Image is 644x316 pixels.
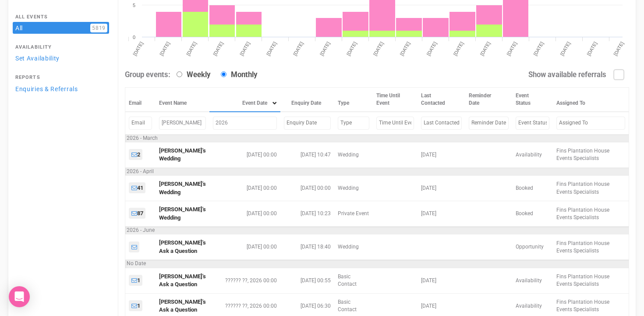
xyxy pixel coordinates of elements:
td: [DATE] 00:00 [209,142,280,167]
td: Wedding [334,234,373,260]
tspan: [DATE] [586,41,598,57]
a: [PERSON_NAME]'s Wedding [159,206,206,221]
tspan: [DATE] [479,41,491,57]
tspan: [DATE] [159,41,171,57]
input: Filter by Time Until Event [376,117,414,129]
td: Fins Plantation House Events Specialists [553,234,629,260]
a: Enquiries & Referrals [13,83,109,95]
input: Filter by Last Contacted [421,117,462,129]
td: 2026 - April [125,167,629,175]
td: ?????? ??, 2026 00:00 [209,268,280,293]
a: 1 [129,300,142,311]
td: Fins Plantation House Events Specialists [553,268,629,293]
tspan: [DATE] [612,41,625,57]
tspan: [DATE] [372,41,385,57]
td: [DATE] 10:47 [280,142,334,167]
div: Open Intercom Messenger [9,286,30,307]
strong: Group events: [125,70,170,79]
tspan: [DATE] [532,41,545,57]
td: Basic Contact [334,268,373,293]
td: Wedding [334,142,373,167]
td: [DATE] 00:00 [209,234,280,260]
td: [DATE] [418,268,465,293]
a: 2 [129,149,142,160]
tspan: [DATE] [559,41,571,57]
td: Availability [512,142,553,167]
tspan: 0 [133,35,135,40]
h4: Availability [15,45,106,50]
a: [PERSON_NAME]'s Ask a Question [159,273,206,288]
td: Opportunity [512,234,553,260]
h4: All Events [15,14,106,20]
th: Email [125,88,156,112]
tspan: [DATE] [265,41,278,57]
td: [DATE] [418,201,465,227]
th: Type [334,88,373,112]
a: 87 [129,208,145,219]
td: Booked [512,175,553,201]
td: Wedding [334,175,373,201]
td: 2026 - March [125,134,629,142]
label: Monthly [216,70,257,80]
th: Time Until Event [373,88,418,112]
h4: Reports [15,75,106,80]
tspan: [DATE] [426,41,438,57]
th: Reminder Date [465,88,512,112]
td: [DATE] 00:55 [280,268,334,293]
a: [PERSON_NAME]'s Ask a Question [159,239,206,254]
a: Set Availability [13,52,109,64]
tspan: 5 [133,3,135,8]
td: [DATE] 10:23 [280,201,334,227]
strong: Show available referrals [528,70,606,79]
span: 5819 [90,24,107,32]
input: Filter by Event Date [213,117,277,129]
a: [PERSON_NAME]'s Wedding [159,181,206,195]
td: Fins Plantation House Events Specialists [553,142,629,167]
tspan: [DATE] [319,41,331,57]
td: Fins Plantation House Events Specialists [553,201,629,227]
label: Weekly [172,70,210,80]
input: Weekly [177,71,182,77]
input: Filter by Reminder Date [469,117,509,129]
td: 2026 - June [125,227,629,234]
input: Filter by Event Status [516,117,549,129]
td: [DATE] 00:00 [209,201,280,227]
td: No Date [125,260,629,268]
tspan: [DATE] [399,41,411,57]
th: Last Contacted [418,88,465,112]
td: [DATE] 00:00 [209,175,280,201]
tspan: [DATE] [212,41,224,57]
td: Private Event [334,201,373,227]
input: Filter by Enquiry Date [284,117,331,129]
td: [DATE] [418,175,465,201]
td: [DATE] 18:40 [280,234,334,260]
a: [PERSON_NAME]'s Ask a Question [159,298,206,313]
tspan: [DATE] [292,41,304,57]
input: Filter by Assigned To [556,117,625,129]
th: Enquiry Date [280,88,334,112]
tspan: [DATE] [239,41,251,57]
tspan: [DATE] [132,41,144,57]
th: Event Date [209,88,280,112]
input: Filter by Event Name [159,117,206,129]
tspan: [DATE] [506,41,518,57]
a: 41 [129,182,145,193]
input: Monthly [221,71,226,77]
input: Filter by Email [129,117,152,129]
td: Fins Plantation House Events Specialists [553,175,629,201]
a: [PERSON_NAME]'s Wedding [159,147,206,162]
th: Event Name [156,88,209,112]
input: Filter by Type [338,117,369,129]
th: Event Status [512,88,553,112]
a: 1 [129,275,142,286]
tspan: [DATE] [346,41,358,57]
th: Assigned To [553,88,629,112]
td: Availability [512,268,553,293]
tspan: [DATE] [453,41,465,57]
a: All5819 [13,22,109,34]
td: [DATE] 00:00 [280,175,334,201]
tspan: [DATE] [185,41,198,57]
td: Booked [512,201,553,227]
td: [DATE] [418,142,465,167]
